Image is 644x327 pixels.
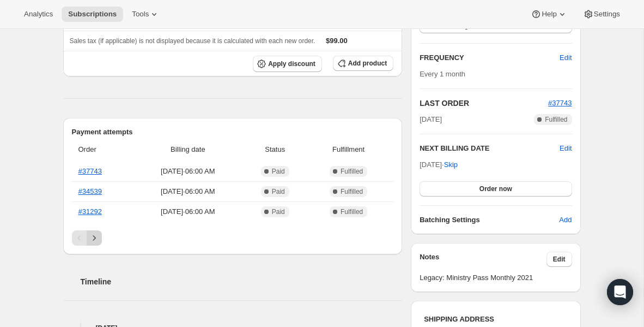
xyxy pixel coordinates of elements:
[272,167,285,176] span: Paid
[78,167,102,175] a: #37743
[420,114,442,125] span: [DATE]
[479,185,512,193] span: Order now
[70,37,315,45] span: Sales tax (if applicable) is not displayed because it is calculated with each new order.
[424,314,567,325] h3: SHIPPING ADDRESS
[24,10,53,19] span: Analytics
[125,7,166,22] button: Tools
[552,211,578,229] button: Add
[420,70,465,78] span: Every 1 month
[136,166,240,177] span: [DATE] · 06:00 AM
[72,230,394,246] nav: Pagination
[17,7,59,22] button: Analytics
[268,60,315,68] span: Apply discount
[348,59,387,68] span: Add product
[444,159,458,170] span: Skip
[246,144,303,155] span: Status
[62,7,123,22] button: Subscriptions
[78,207,102,216] a: #31292
[438,156,464,174] button: Skip
[136,186,240,197] span: [DATE] · 06:00 AM
[87,230,102,246] button: Next
[420,252,546,267] h3: Notes
[560,52,572,63] span: Edit
[68,10,117,19] span: Subscriptions
[420,272,572,283] span: Legacy: Ministry Pass Monthly 2021
[546,252,572,267] button: Edit
[420,160,458,169] span: [DATE] ·
[420,98,548,109] h2: LAST ORDER
[545,115,567,124] span: Fulfilled
[341,187,363,196] span: Fulfilled
[553,49,578,67] button: Edit
[341,167,363,176] span: Fulfilled
[78,187,102,195] a: #34539
[272,187,285,196] span: Paid
[576,7,627,22] button: Settings
[548,98,572,109] button: #37743
[253,56,322,72] button: Apply discount
[524,7,574,22] button: Help
[420,181,572,197] button: Order now
[310,144,387,155] span: Fulfillment
[607,279,633,305] div: Open Intercom Messenger
[132,10,149,19] span: Tools
[560,143,572,154] button: Edit
[553,255,566,264] span: Edit
[333,56,393,71] button: Add product
[81,276,403,287] h2: Timeline
[136,206,240,217] span: [DATE] · 06:00 AM
[326,37,348,45] span: $99.00
[420,143,560,154] h2: NEXT BILLING DATE
[594,10,620,19] span: Settings
[542,10,556,19] span: Help
[136,144,240,155] span: Billing date
[341,207,363,216] span: Fulfilled
[559,215,572,225] span: Add
[272,207,285,216] span: Paid
[548,99,572,107] a: #37743
[420,52,560,63] h2: FREQUENCY
[420,215,559,225] h6: Batching Settings
[72,138,133,162] th: Order
[72,127,394,138] h2: Payment attempts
